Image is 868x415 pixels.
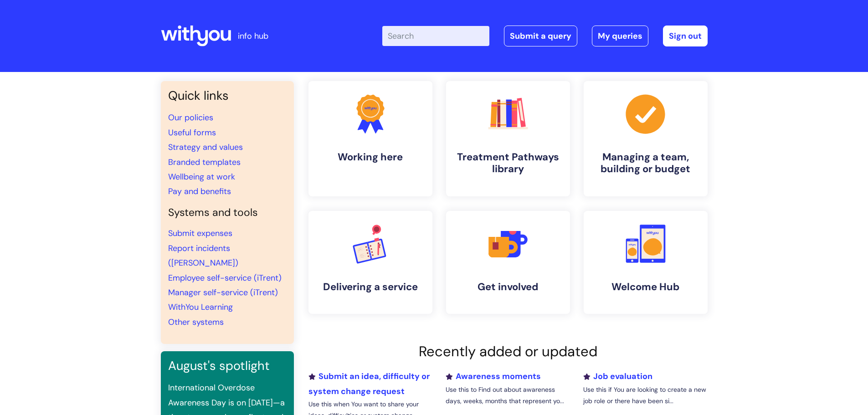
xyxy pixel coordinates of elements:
[168,171,235,182] a: Wellbeing at work
[583,384,707,407] p: Use this if You are looking to create a new job role or there have been si...
[168,287,278,298] a: Manager self-service (iTrent)
[584,81,708,196] a: Managing a team, building or budget
[663,26,708,46] a: Sign out
[168,243,238,268] a: Report incidents ([PERSON_NAME])
[453,281,563,293] h4: Get involved
[453,151,563,175] h4: Treatment Pathways library
[316,281,425,293] h4: Delivering a service
[168,127,216,138] a: Useful forms
[382,26,489,46] input: Search
[446,371,541,382] a: Awareness moments
[584,211,708,314] a: Welcome Hub
[504,26,577,46] a: Submit a query
[308,371,430,396] a: Submit an idea, difficulty or system change request
[308,81,432,196] a: Working here
[168,112,213,123] a: Our policies
[308,211,432,314] a: Delivering a service
[583,371,652,382] a: Job evaluation
[592,26,648,46] a: My queries
[168,157,241,168] a: Branded templates
[238,29,268,43] p: info hub
[591,281,700,293] h4: Welcome Hub
[382,26,708,46] div: | -
[168,317,224,328] a: Other systems
[168,186,231,197] a: Pay and benefits
[316,151,425,163] h4: Working here
[446,81,570,196] a: Treatment Pathways library
[168,272,282,283] a: Employee self-service (iTrent)
[168,206,287,219] h4: Systems and tools
[168,302,233,313] a: WithYou Learning
[446,211,570,314] a: Get involved
[446,384,570,407] p: Use this to Find out about awareness days, weeks, months that represent yo...
[308,343,708,360] h2: Recently added or updated
[168,359,287,373] h3: August's spotlight
[168,142,243,153] a: Strategy and values
[168,88,287,103] h3: Quick links
[168,228,232,239] a: Submit expenses
[591,151,700,175] h4: Managing a team, building or budget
